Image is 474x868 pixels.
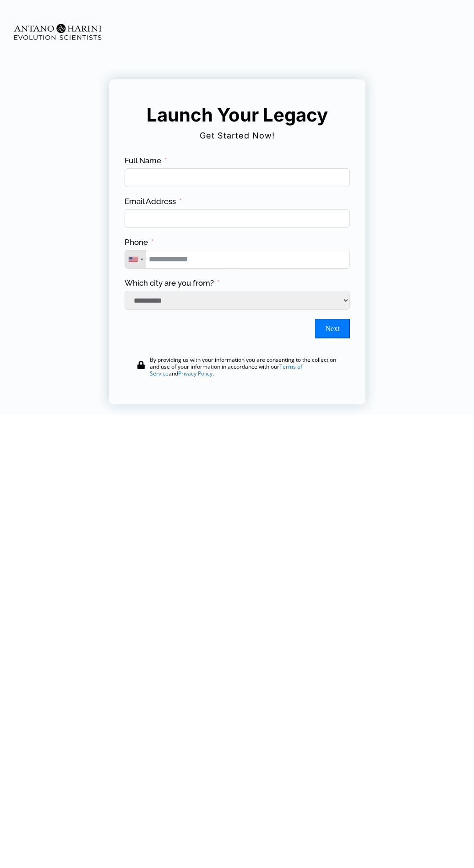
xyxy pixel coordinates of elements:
label: Full Name [125,155,167,166]
img: Evolution-Scientist (2) [10,19,106,45]
h2: Get Started Now! [123,127,351,144]
label: Email Address [125,196,182,207]
a: Terms of Service [150,363,302,377]
h5: Launch Your Legacy [142,104,333,127]
label: Phone [125,237,154,248]
select: Which city are you from? [125,291,350,310]
input: Phone [125,250,350,269]
div: By providing us with your information you are consenting to the collection and use of your inform... [150,356,342,377]
div: Telephone country code [125,250,146,268]
a: Privacy Policy [178,370,212,377]
button: Next [315,319,349,338]
label: Which city are you from? [125,278,220,288]
input: Email Address [125,209,350,228]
